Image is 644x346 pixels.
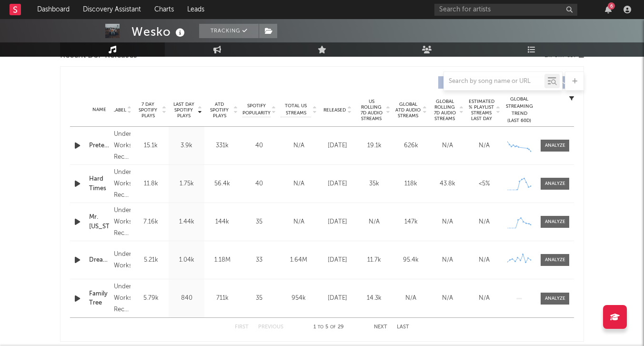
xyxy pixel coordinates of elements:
[242,217,276,227] div: 35
[395,179,427,189] div: 118k
[434,4,577,16] input: Search for artists
[468,99,494,122] span: Estimated % Playlist Streams Last Day
[89,174,109,193] a: Hard Times
[432,294,463,303] div: N/A
[374,325,387,330] button: Next
[432,141,463,151] div: N/A
[395,141,427,151] div: 626k
[281,179,317,189] div: N/A
[330,325,336,329] span: of
[318,325,323,329] span: to
[171,294,202,303] div: 840
[242,179,276,189] div: 40
[322,294,353,303] div: [DATE]
[395,255,427,265] div: 95.4k
[89,213,109,231] a: Mr. [US_STATE]
[131,24,187,40] div: Wesko
[242,255,276,265] div: 33
[302,322,355,333] div: 1 5 29
[114,167,131,201] div: Underscore Works Recordings / Warner Records
[135,255,166,265] div: 5.21k
[323,107,346,113] span: Released
[171,141,202,151] div: 3.9k
[608,2,615,10] div: 6
[432,179,463,189] div: 43.8k
[114,205,131,239] div: Underscore Works Recordings / Warner Records
[468,217,500,227] div: N/A
[322,217,353,227] div: [DATE]
[358,294,390,303] div: 14.3k
[114,129,131,163] div: Underscore Works Recordings / Warner Records
[207,141,238,151] div: 331k
[358,255,390,265] div: 11.7k
[468,255,500,265] div: N/A
[358,99,384,122] span: US Rolling 7D Audio Streams
[135,217,166,227] div: 7.16k
[605,6,612,13] button: 6
[89,289,109,308] a: Family Tree
[281,217,317,227] div: N/A
[89,141,109,151] a: Pretend
[281,255,317,265] div: 1.64M
[235,325,249,330] button: First
[207,217,238,227] div: 144k
[89,106,109,113] div: Name
[171,179,202,189] div: 1.75k
[358,217,390,227] div: N/A
[468,179,500,189] div: <5%
[135,141,166,151] div: 15.1k
[171,255,202,265] div: 1.04k
[397,325,409,330] button: Last
[207,294,238,303] div: 711k
[281,141,317,151] div: N/A
[114,249,131,272] div: Underscore Works
[207,255,238,265] div: 1.18M
[113,107,126,113] span: Label
[358,179,390,189] div: 35k
[395,102,421,119] span: Global ATD Audio Streams
[89,255,109,265] a: Dreamer
[468,141,500,151] div: N/A
[135,294,166,303] div: 5.79k
[322,179,353,189] div: [DATE]
[114,281,131,315] div: Underscore Works Recordings / Warner Records
[171,102,196,119] span: Last Day Spotify Plays
[135,179,166,189] div: 11.8k
[432,99,458,122] span: Global Rolling 7D Audio Streams
[358,141,390,151] div: 19.1k
[258,325,283,330] button: Previous
[505,96,533,124] div: Global Streaming Trend (Last 60D)
[207,179,238,189] div: 56.4k
[432,217,463,227] div: N/A
[395,217,427,227] div: 147k
[171,217,202,227] div: 1.44k
[395,294,427,303] div: N/A
[281,294,317,303] div: 954k
[242,294,276,303] div: 35
[432,255,463,265] div: N/A
[281,102,311,117] span: Total US Streams
[242,102,271,117] span: Spotify Popularity
[444,78,544,85] input: Search by song name or URL
[322,255,353,265] div: [DATE]
[199,24,259,38] button: Tracking
[135,102,161,119] span: 7 Day Spotify Plays
[468,294,500,303] div: N/A
[322,141,353,151] div: [DATE]
[207,102,232,119] span: ATD Spotify Plays
[242,141,276,151] div: 40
